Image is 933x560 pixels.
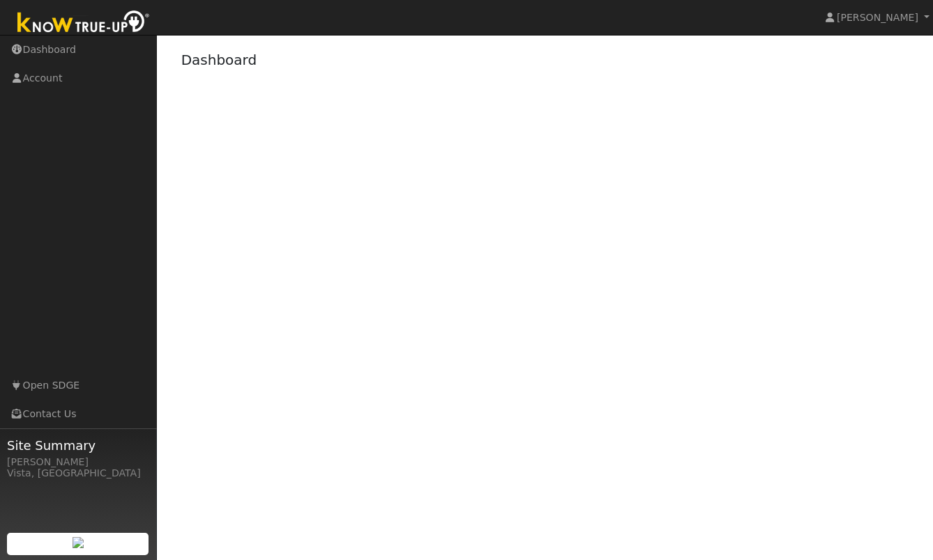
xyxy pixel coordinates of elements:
[7,466,149,481] div: Vista, [GEOGRAPHIC_DATA]
[7,455,149,469] div: [PERSON_NAME]
[837,12,918,23] span: [PERSON_NAME]
[73,537,84,548] img: retrieve
[7,436,149,455] span: Site Summary
[181,52,257,68] a: Dashboard
[10,8,157,39] img: Know True-Up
